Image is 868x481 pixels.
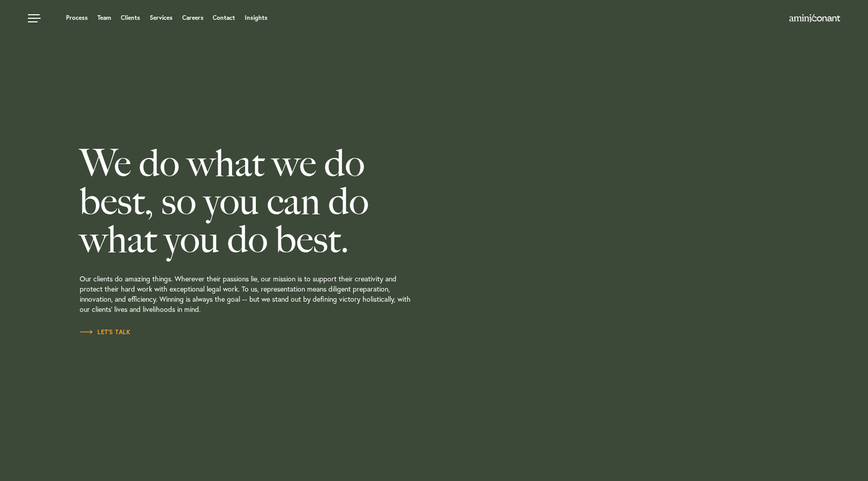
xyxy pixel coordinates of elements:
h2: We do what we do best, so you can do what you do best. [80,144,498,259]
p: Our clients do amazing things. Wherever their passions lie, our mission is to support their creat... [80,259,498,327]
img: Amini & Conant [789,14,840,22]
a: Team [97,15,111,21]
a: Clients [121,15,140,21]
a: Insights [245,15,268,21]
a: Process [66,15,88,21]
a: Services [150,15,173,21]
a: Careers [182,15,204,21]
a: Contact [213,15,235,21]
a: Let’s Talk [80,327,130,337]
span: Let’s Talk [80,329,130,335]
